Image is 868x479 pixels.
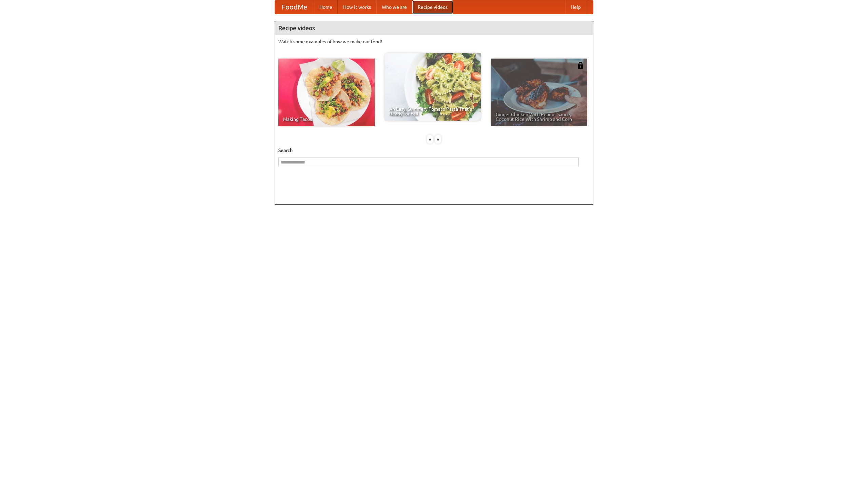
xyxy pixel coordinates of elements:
a: How it works [338,0,376,14]
a: An Easy, Summery Tomato Pasta That's Ready for Fall [384,53,481,121]
h5: Search [278,147,590,154]
a: Recipe videos [412,0,453,14]
a: Who we are [376,0,412,14]
span: Making Tacos [283,117,370,122]
a: Making Tacos [278,59,375,126]
a: Home [314,0,338,14]
div: « [427,135,433,144]
img: 483408.png [577,62,584,69]
a: Help [565,0,586,14]
a: FoodMe [275,0,314,14]
div: » [435,135,441,144]
h4: Recipe videos [275,21,593,35]
span: An Easy, Summery Tomato Pasta That's Ready for Fall [389,107,476,116]
p: Watch some examples of how we make our food! [278,38,590,45]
